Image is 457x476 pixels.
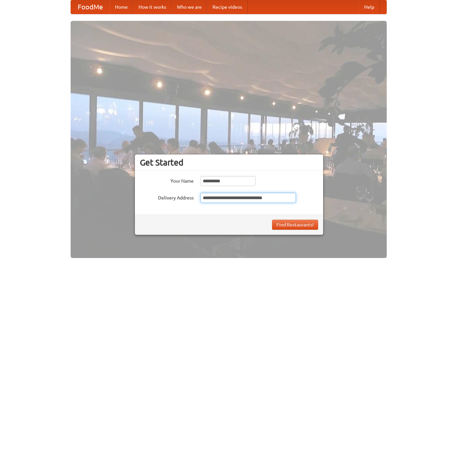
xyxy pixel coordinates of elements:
label: Your Name [140,176,194,184]
button: Find Restaurants! [272,220,318,230]
h3: Get Started [140,157,318,168]
a: Who we are [172,0,207,14]
a: How it works [133,0,172,14]
a: FoodMe [71,0,110,14]
a: Recipe videos [207,0,247,14]
a: Home [110,0,133,14]
label: Delivery Address [140,193,194,201]
a: Help [359,0,380,14]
